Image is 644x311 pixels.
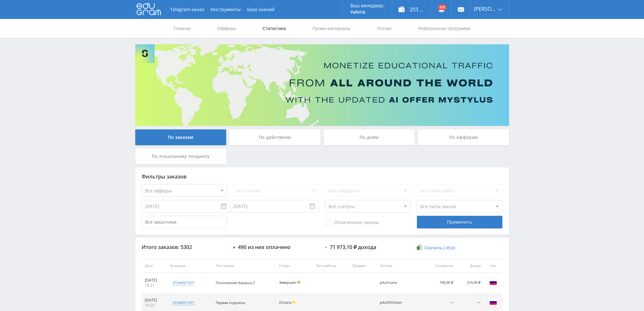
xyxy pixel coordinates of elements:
[418,129,509,145] div: По офферам
[484,259,503,273] th: Гео
[292,301,296,304] span: Холд
[456,273,483,293] td: 210,00 ₽
[262,19,287,38] a: Статистика
[216,280,255,285] span: Пополнение баланса 2
[145,303,164,308] div: 18:20
[297,281,300,284] span: Подтвержден
[417,245,455,251] a: Скачать (.xlsx)
[313,259,348,273] th: Тип работы
[418,19,471,38] a: Реферальная программа
[142,244,227,250] div: Итого заказов: 5302
[142,174,503,179] div: Фильтры заказов
[173,19,191,38] a: Главная
[489,298,497,306] img: rus.png
[350,3,384,8] p: Ваш менеджер:
[312,19,351,38] a: Промо-материалы
[279,300,291,305] span: Оплата
[135,148,226,164] div: По локальному лендингу
[167,259,212,273] th: № заказа
[142,259,167,273] th: Дата
[424,259,457,273] th: Стоимость
[489,278,497,286] img: rus.png
[456,259,483,273] th: Доход
[135,129,226,145] div: По заказам
[380,301,408,305] div: pikaVEOmain
[380,281,408,285] div: pika1nana
[474,6,496,11] span: [PERSON_NAME]
[417,244,422,251] img: xlsx
[213,259,276,273] th: Тип заказа
[217,19,237,38] a: Офферы
[229,129,321,145] div: По действиям
[325,220,379,226] span: Оплаченные заказы
[142,216,227,228] input: Все заказчики
[324,129,415,145] div: По дням
[145,298,164,303] div: [DATE]
[424,273,457,293] td: 700,00 ₽
[135,44,509,126] img: Banner
[145,283,164,288] div: 18:21
[377,259,424,273] th: Потоки
[173,300,194,305] div: std#9571971
[424,245,455,250] span: Скачать (.xlsx)
[376,19,392,38] a: Потоки
[173,280,194,285] div: std#9571977
[279,280,296,285] span: Завершён
[417,216,502,228] div: Применить
[348,259,377,273] th: Предмет
[276,259,313,273] th: Статус
[350,9,384,15] p: Valeria
[330,244,376,250] div: 71 973,10 ₽ дохода
[238,244,290,250] div: 490 из них оплачено
[216,300,245,305] span: Первая подписка
[145,278,164,283] div: [DATE]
